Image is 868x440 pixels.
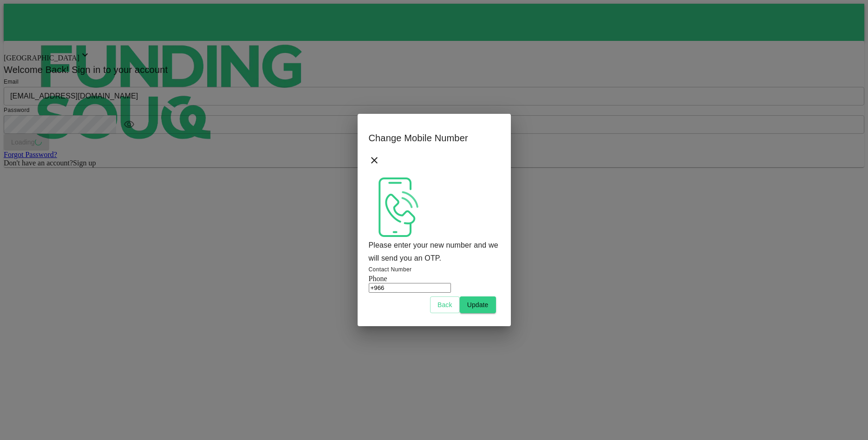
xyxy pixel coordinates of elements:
img: otpImage [369,177,428,237]
span: Contact Number [369,266,412,273]
span: Please enter your new number and we will send you an OTP. [369,241,498,262]
button: Back [430,296,460,313]
div: Phone [369,275,500,283]
p: Change Mobile Number [369,131,500,145]
input: 1 (702) 123-4567 [369,283,451,293]
button: Update [460,296,496,313]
